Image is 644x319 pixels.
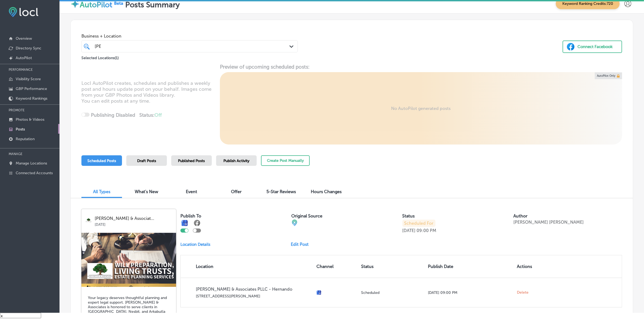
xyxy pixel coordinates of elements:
[16,96,47,101] p: Keyword Rankings
[231,189,242,194] span: Offer
[402,213,415,219] label: Status
[137,159,156,163] span: Draft Posts
[16,56,32,60] p: AutoPilot
[16,86,47,91] p: GBP Performance
[426,255,515,278] th: Publish Date
[291,242,313,247] a: Edit Post
[513,213,527,219] label: Author
[180,213,201,219] label: Publish To
[517,290,529,295] span: Delete
[577,43,613,51] div: Connect Facebook
[311,189,342,194] span: Hours Changes
[125,0,180,9] label: Posts Summary
[261,155,310,166] button: Create Post Manually
[267,189,296,194] span: 5-Star Reviews
[180,242,210,247] p: Location Details
[81,53,119,60] p: Selected Locations ( 1 )
[181,255,314,278] th: Location
[81,33,298,39] span: Business + Location
[16,77,41,81] p: Visibility Score
[402,220,435,227] p: Scheduled For
[402,228,416,233] p: [DATE]
[428,290,513,295] p: [DATE] 09:00 PM
[16,127,25,132] p: Posts
[16,36,32,41] p: Overview
[291,220,298,226] img: cba84b02adce74ede1fb4a8549a95eca.png
[417,228,437,233] p: 09:00 PM
[87,159,116,163] span: Scheduled Posts
[85,218,92,224] img: logo
[81,233,176,287] img: f755555c-331f-45fb-8353-574d7e41a72aScreenshot2025-07-16035454-Picsart-AiImageEnhancer.png
[112,0,125,6] img: Beta
[9,7,38,17] img: fda3e92497d09a02dc62c9cd864e3231.png
[95,221,172,227] p: [DATE]
[359,255,426,278] th: Status
[16,171,53,175] p: Connected Accounts
[186,189,197,194] span: Event
[361,290,424,295] p: Scheduled
[16,46,41,51] p: Directory Sync
[135,189,158,194] span: What's New
[16,117,44,122] p: Photos & Videos
[80,0,112,9] label: AutoPilot
[513,220,584,225] p: [PERSON_NAME] [PERSON_NAME]
[196,287,312,292] p: [PERSON_NAME] & Associates PLLC - Hernando
[178,159,205,163] span: Published Posts
[223,159,249,163] span: Publish Activity
[291,213,322,219] label: Original Source
[16,137,35,141] p: Reputation
[16,161,47,166] p: Manage Locations
[563,41,622,53] button: Connect Facebook
[196,294,312,298] p: [STREET_ADDRESS][PERSON_NAME]
[93,189,110,194] span: All Types
[314,255,359,278] th: Channel
[95,216,172,221] p: [PERSON_NAME] & Associat...
[515,255,551,278] th: Actions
